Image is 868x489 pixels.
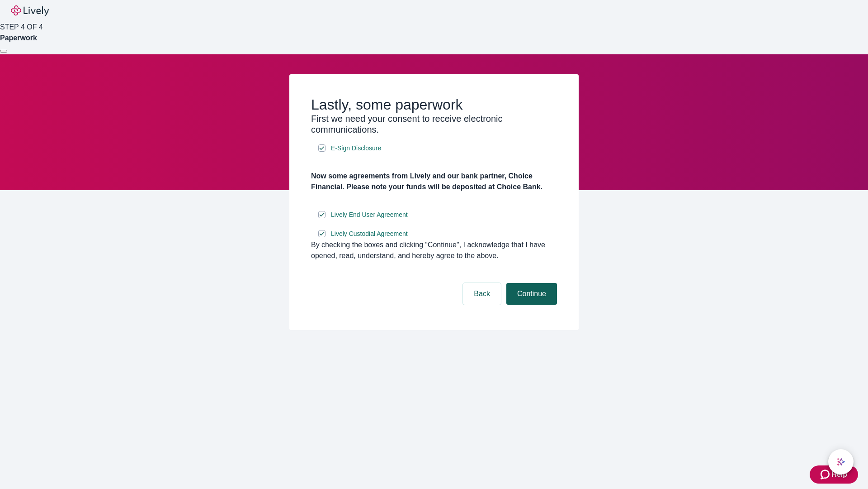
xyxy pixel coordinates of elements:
[810,465,858,484] button: Zendesk support iconHelp
[311,240,557,261] div: By checking the boxes and clicking “Continue", I acknowledge that I have opened, read, understand...
[331,210,408,220] span: Lively End User Agreement
[11,5,49,16] img: Lively
[506,283,557,305] button: Continue
[836,457,845,466] svg: Lively AI Assistant
[463,283,501,305] button: Back
[329,143,383,154] a: e-sign disclosure document
[831,469,847,480] span: Help
[329,228,410,240] a: e-sign disclosure document
[329,209,410,221] a: e-sign disclosure document
[311,171,557,192] h4: Now some agreements from Lively and our bank partner, Choice Financial. Please note your funds wi...
[311,113,557,135] h3: First we need your consent to receive electronic communications.
[821,469,831,480] svg: Zendesk support icon
[331,144,381,153] span: E-Sign Disclosure
[311,96,557,113] h2: Lastly, some paperwork
[331,229,408,239] span: Lively Custodial Agreement
[828,449,854,475] button: chat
